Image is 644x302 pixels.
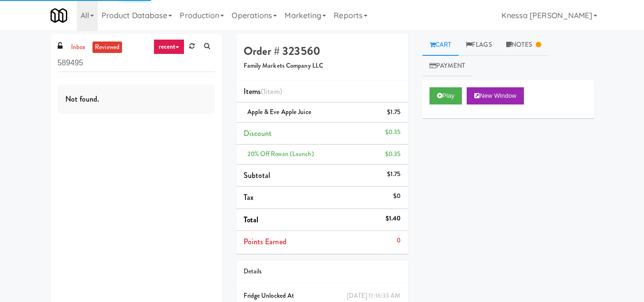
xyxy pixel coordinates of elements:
ng-pluralize: item [266,86,279,97]
div: $0.35 [385,148,401,160]
input: Search vision orders [58,54,215,72]
div: Details [244,266,401,278]
a: recent [153,39,185,54]
a: Flags [459,34,499,56]
button: Play [429,87,462,104]
span: Items [244,86,282,97]
button: New Window [467,87,524,104]
span: (1 ) [261,86,282,97]
a: inbox [69,42,88,53]
h5: Family Markets Company LLC [244,62,401,70]
div: $1.75 [387,168,401,180]
div: [DATE] 11:16:33 AM [347,290,401,302]
h4: Order # 323560 [244,45,401,57]
a: Notes [499,34,549,56]
div: $1.40 [386,213,401,225]
a: Cart [422,34,459,56]
span: Subtotal [244,170,271,181]
span: Apple & Eve Apple Juice [247,107,311,116]
span: Tax [244,192,254,203]
div: Fridge Unlocked At [244,290,401,302]
span: Total [244,214,259,225]
span: Not found. [65,94,100,104]
div: 0 [397,235,400,247]
span: Points Earned [244,236,286,247]
span: 20% Off Rowan (launch) [247,149,314,158]
a: Payment [422,55,473,77]
div: $0 [393,190,400,202]
img: Micromart [51,7,67,24]
div: $0.35 [385,126,401,138]
span: Discount [244,128,272,139]
a: reviewed [92,42,122,53]
div: $1.75 [387,106,401,118]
